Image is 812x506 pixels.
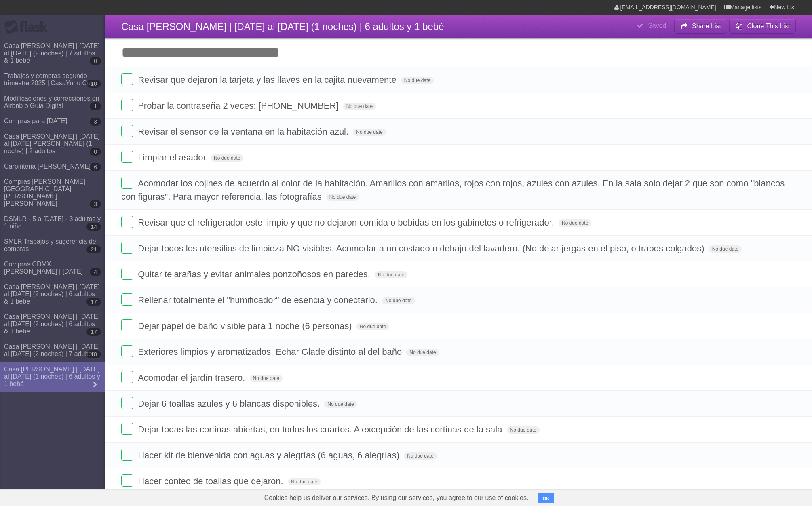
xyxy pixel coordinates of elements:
[674,19,728,34] button: Share List
[90,102,101,110] b: 1
[121,371,133,383] label: Done
[121,423,133,435] label: Done
[86,80,101,88] b: 10
[121,397,133,409] label: Done
[211,154,243,162] span: No due date
[709,245,742,253] span: No due date
[121,99,133,111] label: Done
[375,271,407,278] span: No due date
[90,163,101,171] b: 6
[121,268,133,280] label: Done
[86,328,101,336] b: 17
[86,245,101,253] b: 21
[382,297,415,304] span: No due date
[138,295,380,305] span: Rellenar totalmente el "humificador" de esencia y conectarlo.
[121,242,133,254] label: Done
[356,323,389,330] span: No due date
[86,298,101,306] b: 17
[121,345,133,357] label: Done
[121,319,133,331] label: Done
[121,474,133,487] label: Done
[138,321,354,331] span: Dejar papel de baño visible para 1 noche (6 personas)
[121,293,133,306] label: Done
[90,268,101,276] b: 4
[747,23,790,30] b: Clone This List
[138,243,706,253] span: Dejar todos los utensilios de limpieza NO visibles. Acomodar a un costado o debajo del lavadero. ...
[90,200,101,208] b: 3
[138,450,401,460] span: Hacer kit de bienvenida con aguas y alegrías (6 aguas, 6 alegrías)
[138,217,556,228] span: Revisar que el refrigerador este limpio y que no dejaron comida o bebidas en los gabinetes o refr...
[326,194,359,201] span: No due date
[138,152,208,162] span: Limpiar el asador
[121,151,133,163] label: Done
[559,219,591,227] span: No due date
[138,424,504,434] span: Dejar todas las cortinas abiertas, en todos los cuartos. A excepción de las cortinas de la sala
[729,19,796,34] button: Clone This List
[288,478,321,485] span: No due date
[538,493,554,503] button: OK
[138,126,350,137] span: Revisar el sensor de la ventana en la habitación azul.
[256,490,537,506] span: Cookies help us deliver our services. By using our services, you agree to our use of cookies.
[250,375,283,382] span: No due date
[138,398,322,409] span: Dejar 6 toallas azules y 6 blancas disponibles.
[401,77,434,84] span: No due date
[121,73,133,85] label: Done
[86,223,101,231] b: 14
[121,216,133,228] label: Done
[121,21,444,32] span: Casa [PERSON_NAME] | [DATE] al [DATE] (1 noches) | 6 adultos y 1 bebé
[692,23,721,30] b: Share List
[90,148,101,156] b: 0
[86,350,101,358] b: 18
[138,101,340,111] span: Probar la contraseña 2 veces: [PHONE_NUMBER]
[121,449,133,461] label: Done
[353,129,386,136] span: No due date
[138,373,247,383] span: Acomodar el jardín trasero.
[90,57,101,65] b: 0
[343,103,376,110] span: No due date
[507,426,540,434] span: No due date
[324,401,357,408] span: No due date
[138,476,285,486] span: Hacer conteo de toallas que dejaron.
[138,269,372,279] span: Quitar telarañas y evitar animales ponzoñosos en paredes.
[138,347,404,357] span: Exteriores limpios y aromatizados. Echar Glade distinto al del baño
[121,177,133,189] label: Done
[138,75,399,85] span: Revisar que dejaron la tarjeta y las llaves en la cajita nuevamente
[90,118,101,126] b: 3
[404,452,437,460] span: No due date
[121,178,785,202] span: Acomodar los cojines de acuerdo al color de la habitación. Amarillos con amarilos, rojos con rojo...
[4,20,53,34] div: Flask
[121,125,133,137] label: Done
[648,22,666,29] b: Saved
[406,349,439,356] span: No due date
